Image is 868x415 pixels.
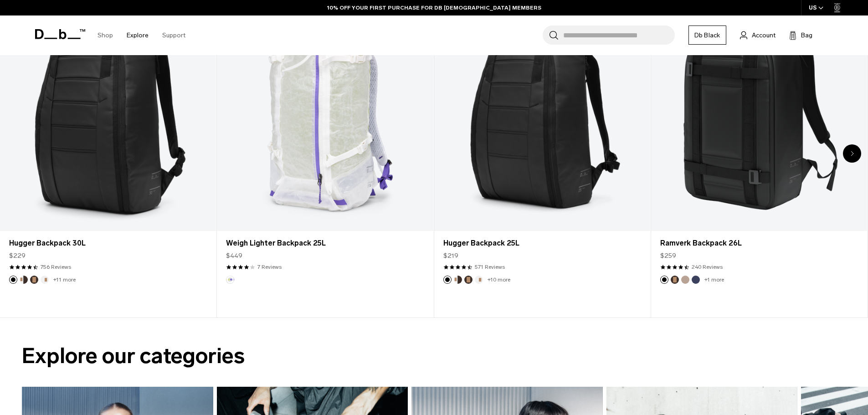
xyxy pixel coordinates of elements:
button: Black Out [9,276,17,284]
button: Cappuccino [454,276,462,284]
a: Hugger Backpack 30L [9,238,207,249]
a: +10 more [488,277,510,283]
button: Cappuccino [20,276,28,284]
a: 7 reviews [257,263,282,271]
a: Hugger Backpack 25L [443,238,641,249]
button: Bag [789,30,812,41]
button: Espresso [464,276,473,284]
nav: Main Navigation [91,15,192,55]
a: Account [740,30,776,41]
span: $259 [660,251,676,261]
a: 756 reviews [41,263,71,271]
div: Next slide [843,144,861,163]
a: Ramverk Backpack 26L [660,238,858,249]
button: Oatmilk [475,276,483,284]
a: +11 more [53,277,76,283]
button: Espresso [30,276,38,284]
button: Aurora [226,276,234,284]
a: Db Black [688,26,726,45]
button: Oatmilk [41,276,49,284]
h2: Explore our categories [22,340,846,372]
span: $449 [226,251,242,261]
span: $219 [443,251,458,261]
a: 240 reviews [692,263,723,271]
button: Black Out [443,276,452,284]
span: $229 [9,251,26,261]
a: Explore [127,19,149,51]
button: Blue Hour [692,276,700,284]
a: Support [162,19,185,51]
button: Fogbow Beige [681,276,689,284]
button: Espresso [671,276,679,284]
a: +1 more [704,277,724,283]
a: 571 reviews [475,263,505,271]
a: Weigh Lighter Backpack 25L [226,238,424,249]
a: Shop [98,19,113,51]
a: 10% OFF YOUR FIRST PURCHASE FOR DB [DEMOGRAPHIC_DATA] MEMBERS [327,4,541,12]
span: Bag [801,31,812,40]
button: Black Out [660,276,668,284]
span: Account [752,31,776,40]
